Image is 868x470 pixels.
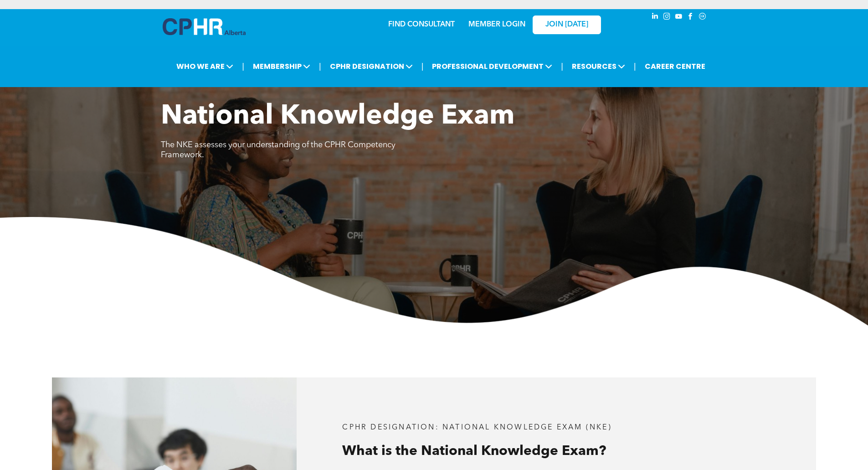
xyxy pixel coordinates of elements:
[429,58,555,75] span: PROFESSIONAL DEVELOPMENT
[642,58,708,75] a: CAREER CENTRE
[569,58,628,75] span: RESOURCES
[319,57,321,76] li: |
[174,58,236,75] span: WHO WE ARE
[650,11,660,24] a: linkedin
[698,11,708,24] a: Social network
[561,57,563,76] li: |
[686,11,696,24] a: facebook
[342,424,611,431] span: CPHR DESIGNATION: National Knowledge Exam (NKE)
[250,58,313,75] span: MEMBERSHIP
[161,103,514,130] span: National Knowledge Exam
[242,57,244,76] li: |
[634,57,636,76] li: |
[662,11,672,24] a: instagram
[342,444,606,458] span: What is the National Knowledge Exam?
[545,21,588,29] span: JOIN [DATE]
[327,58,416,75] span: CPHR DESIGNATION
[468,21,525,28] a: MEMBER LOGIN
[161,141,395,159] span: The NKE assesses your understanding of the CPHR Competency Framework.
[533,15,601,34] a: JOIN [DATE]
[674,11,684,24] a: youtube
[421,57,424,76] li: |
[163,18,246,35] img: A blue and white logo for cp alberta
[388,21,455,28] a: FIND CONSULTANT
